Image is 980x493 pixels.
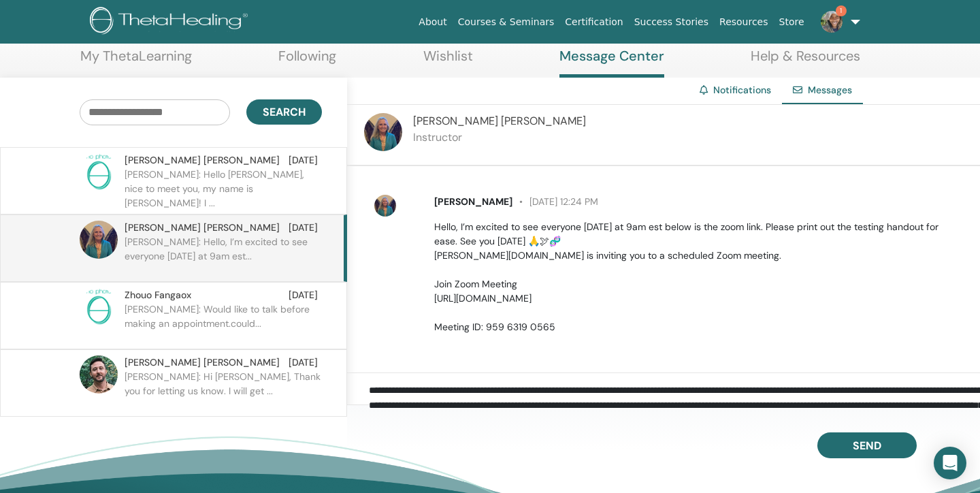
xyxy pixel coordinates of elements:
p: [PERSON_NAME]: Hello [PERSON_NAME], nice to meet you, my name is [PERSON_NAME]! I ... [125,168,322,208]
a: Notifications [713,84,771,96]
a: Certification [559,10,628,35]
a: Courses & Seminars [453,10,560,35]
img: no-photo.png [80,153,118,191]
p: [PERSON_NAME]: Would like to talk before making an appointment.could... [125,302,322,343]
p: Instructor [413,129,586,146]
img: default.jpg [364,113,402,151]
span: [PERSON_NAME] [PERSON_NAME] [413,114,586,128]
img: default.jpg [374,195,396,217]
span: Zhouo Fangaox [125,288,191,302]
a: Following [278,48,336,74]
a: Wishlist [423,48,473,74]
span: Send [853,439,881,453]
a: Resources [714,10,774,35]
p: [PERSON_NAME]: Hi [PERSON_NAME], Thank you for letting us know. I will get ... [125,370,322,411]
img: no-photo.png [80,288,118,326]
span: [PERSON_NAME] [PERSON_NAME] [125,153,280,168]
p: Hello, I’m excited to see everyone [DATE] at 9am est below is the zoom link. Please print out the... [434,220,964,334]
button: Search [246,99,322,125]
span: Messages [808,84,852,96]
a: Help & Resources [751,48,860,74]
span: [DATE] 12:24 PM [512,195,598,208]
span: [PERSON_NAME] [434,195,512,208]
span: 1 [836,5,847,16]
a: About [413,10,452,35]
a: Message Center [559,48,664,78]
span: [PERSON_NAME] [PERSON_NAME] [125,221,280,235]
span: [PERSON_NAME] [PERSON_NAME] [125,355,280,370]
p: [PERSON_NAME]: Hello, I’m excited to see everyone [DATE] at 9am est... [125,235,322,276]
span: Search [263,105,306,119]
a: Store [774,10,810,35]
span: [DATE] [289,355,318,370]
a: My ThetaLearning [80,48,192,74]
img: logo.png [90,7,252,37]
span: [DATE] [289,153,318,168]
img: default.jpg [80,221,118,259]
span: [DATE] [289,288,318,302]
img: default.jpg [80,355,118,394]
button: Send [817,432,917,458]
a: Success Stories [629,10,714,35]
div: Open Intercom Messenger [934,447,966,479]
img: default.jpg [821,11,843,33]
span: [DATE] [289,221,318,235]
